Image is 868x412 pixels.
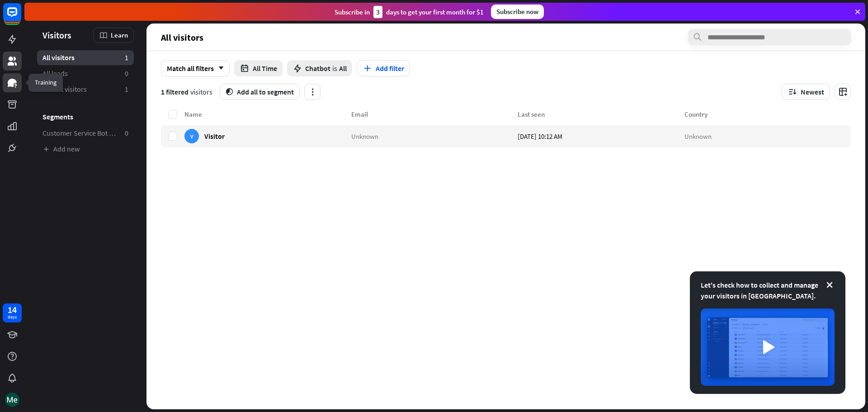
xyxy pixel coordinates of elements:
[8,314,17,320] div: days
[37,142,134,156] a: Add new
[518,110,684,118] div: Last seen
[111,31,128,39] span: Learn
[184,129,199,143] div: V
[373,6,382,18] div: 3
[339,64,347,73] span: All
[351,110,518,118] div: Email
[8,306,17,314] div: 14
[161,60,230,76] div: Match all filters
[42,128,118,138] span: Customer Service Bot — Newsletter
[234,60,283,76] button: All Time
[42,69,68,78] span: All leads
[190,87,212,96] span: visitors
[332,64,337,73] span: is
[214,66,224,71] i: arrow_down
[220,84,300,100] button: segmentAdd all to segment
[351,132,378,140] span: Unknown
[42,85,87,94] span: Recent visitors
[701,279,835,301] div: Let's check how to collect and manage your visitors in [GEOGRAPHIC_DATA].
[357,60,410,76] button: Add filter
[37,66,134,81] a: All leads 0
[37,126,134,141] a: Customer Service Bot — Newsletter 0
[684,132,712,140] span: Unknown
[3,303,22,322] a: 14 days
[161,87,189,96] span: 1 filtered
[125,128,128,138] aside: 0
[42,53,75,62] span: All visitors
[491,5,544,19] div: Subscribe now
[305,64,330,73] span: Chatbot
[161,32,203,43] span: All visitors
[226,88,233,95] i: segment
[335,6,484,18] div: Subscribe in days to get your first month for $1
[204,132,225,140] span: Visitor
[42,30,71,40] span: Visitors
[184,110,351,118] div: Name
[37,112,134,121] h3: Segments
[7,4,34,31] button: Open LiveChat chat widget
[684,110,851,118] div: Country
[125,85,128,94] aside: 1
[518,132,562,140] span: [DATE] 10:12 AM
[782,84,830,100] button: Newest
[125,53,128,62] aside: 1
[701,308,835,386] img: image
[125,69,128,78] aside: 0
[37,82,134,97] a: Recent visitors 1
